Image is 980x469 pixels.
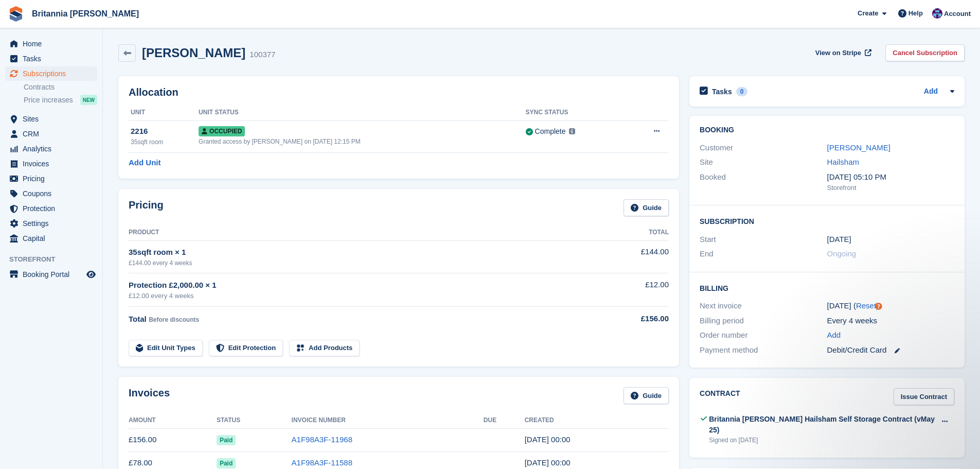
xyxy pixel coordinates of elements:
[23,37,84,51] span: Home
[5,171,97,186] a: menu
[131,137,199,147] div: 35sqft room
[827,234,851,246] time: 2025-08-11 23:00:00 UTC
[827,249,857,258] span: Ongoing
[700,388,740,405] h2: Contract
[5,186,97,201] a: menu
[526,105,626,121] th: Sync Status
[569,128,575,134] img: icon-info-grey-7440780725fd019a000dd9b08b2336e03edf1995a4989e88bcd33f0948082b44.svg
[199,137,526,146] div: Granted access by [PERSON_NAME] on [DATE] 12:15 PM
[5,127,97,141] a: menu
[827,183,954,193] div: Storefront
[129,157,161,169] a: Add Unit
[292,435,352,444] a: A1F98A3F-11968
[700,142,827,154] div: Customer
[23,157,84,171] span: Invoices
[292,412,484,429] th: Invoice Number
[932,8,942,19] img: Becca Clark
[811,44,874,61] a: View on Stripe
[24,95,73,105] span: Price increases
[700,329,827,341] div: Order number
[129,105,199,121] th: Unit
[23,267,84,282] span: Booking Portal
[709,436,935,445] div: Signed on [DATE]
[700,315,827,327] div: Billing period
[28,5,143,22] a: Britannia [PERSON_NAME]
[5,267,97,282] a: menu
[129,387,170,404] h2: Invoices
[8,6,24,22] img: stora-icon-8386f47178a22dfd0bd8f6a31ec36ba5ce8667c1dd55bd0f319d3a0aa187defe.svg
[827,143,890,152] a: [PERSON_NAME]
[149,316,199,323] span: Before discounts
[23,51,84,66] span: Tasks
[23,127,84,141] span: CRM
[24,82,97,92] a: Contracts
[700,234,827,246] div: Start
[894,388,954,405] a: Issue Contract
[199,126,245,136] span: Occupied
[712,87,732,96] h2: Tasks
[129,412,217,429] th: Amount
[129,280,611,291] div: Protection £2,000.00 × 1
[700,157,827,168] div: Site
[23,142,84,156] span: Analytics
[217,435,236,445] span: Paid
[700,283,954,293] h2: Billing
[525,412,669,429] th: Created
[623,199,669,216] a: Guide
[131,126,199,137] div: 2216
[700,248,827,260] div: End
[289,340,360,357] a: Add Products
[525,435,571,444] time: 2025-10-06 23:00:23 UTC
[217,412,292,429] th: Status
[5,112,97,126] a: menu
[827,158,860,166] a: Hailsham
[944,9,971,19] span: Account
[129,340,203,357] a: Edit Unit Types
[827,171,954,183] div: [DATE] 05:10 PM
[5,201,97,216] a: menu
[5,142,97,156] a: menu
[924,86,938,98] a: Add
[736,87,748,96] div: 0
[856,301,876,310] a: Reset
[129,315,147,323] span: Total
[611,240,669,273] td: £144.00
[611,224,669,241] th: Total
[5,51,97,66] a: menu
[611,273,669,307] td: £12.00
[827,300,954,312] div: [DATE] ( )
[611,313,669,325] div: £156.00
[292,458,352,467] a: A1F98A3F-11588
[129,199,164,216] h2: Pricing
[129,258,611,268] div: £144.00 every 4 weeks
[709,414,935,436] div: Britannia [PERSON_NAME] Hailsham Self Storage Contract (vMay 25)
[885,44,965,61] a: Cancel Subscription
[700,216,954,226] h2: Subscription
[129,224,611,241] th: Product
[700,171,827,193] div: Booked
[23,171,84,186] span: Pricing
[250,49,275,61] div: 100377
[5,37,97,51] a: menu
[874,302,883,311] div: Tooltip anchor
[9,254,102,265] span: Storefront
[23,216,84,231] span: Settings
[815,48,861,58] span: View on Stripe
[23,112,84,126] span: Sites
[5,66,97,81] a: menu
[129,247,611,258] div: 35sqft room × 1
[827,344,954,356] div: Debit/Credit Card
[85,268,97,281] a: Preview store
[129,428,217,451] td: £156.00
[142,46,245,60] h2: [PERSON_NAME]
[535,126,566,137] div: Complete
[217,458,236,468] span: Paid
[129,291,611,301] div: £12.00 every 4 weeks
[700,300,827,312] div: Next invoice
[5,231,97,246] a: menu
[827,329,841,341] a: Add
[5,216,97,231] a: menu
[525,458,571,467] time: 2025-09-08 23:00:53 UTC
[199,105,526,121] th: Unit Status
[23,201,84,216] span: Protection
